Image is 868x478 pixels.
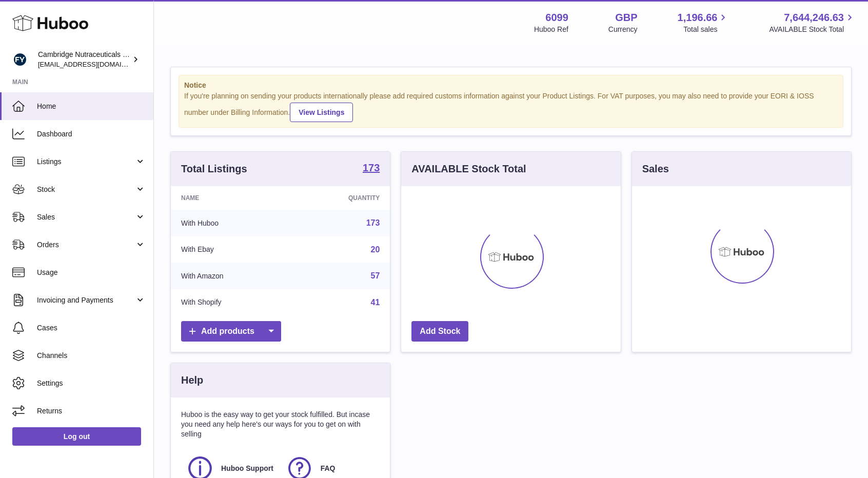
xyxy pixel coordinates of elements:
strong: 6099 [545,11,568,25]
img: huboo@camnutra.com [12,52,28,67]
a: Log out [12,427,141,446]
span: 7,644,246.63 [784,11,844,25]
span: AVAILABLE Stock Total [769,25,856,34]
div: Cambridge Nutraceuticals Ltd [38,50,130,69]
span: Usage [37,268,146,277]
span: Stock [37,185,135,194]
strong: GBP [615,11,637,25]
a: 1,196.66 Total sales [678,11,729,34]
span: 1,196.66 [678,11,718,25]
span: Cases [37,323,146,333]
span: Orders [37,240,135,250]
span: Listings [37,157,135,167]
span: Dashboard [37,129,146,139]
span: Home [37,102,146,111]
span: [EMAIL_ADDRESS][DOMAIN_NAME] [38,60,151,68]
div: Currency [608,25,638,34]
span: Channels [37,351,146,361]
div: Huboo Ref [534,25,568,34]
span: Settings [37,379,146,388]
a: 7,644,246.63 AVAILABLE Stock Total [769,11,856,34]
span: Returns [37,406,146,416]
span: Total sales [683,25,729,34]
span: Invoicing and Payments [37,295,135,305]
span: Sales [37,212,135,222]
